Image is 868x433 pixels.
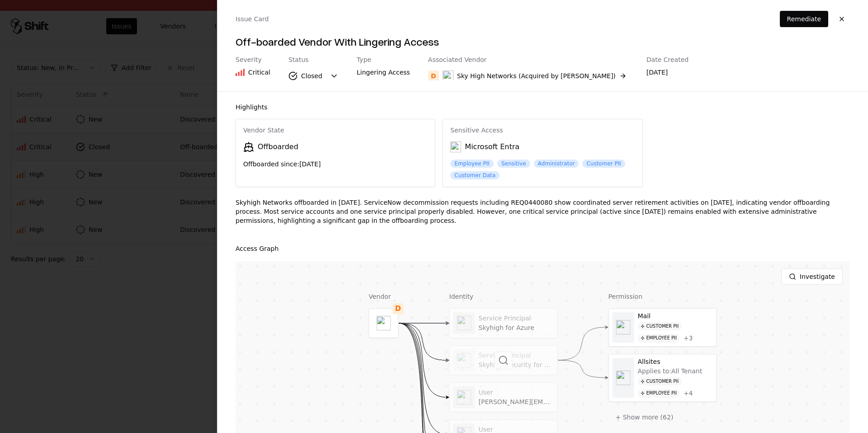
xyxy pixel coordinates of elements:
div: Status [288,56,339,64]
div: Offboarded [258,141,298,152]
div: Customer PII [582,160,625,168]
div: Vendor State [243,127,428,135]
div: Employee PII [450,160,494,168]
div: Applies to: All Tenant [638,367,703,376]
div: Skyhigh Networks offboarded in [DATE]. ServiceNow decommission requests including REQ0440080 show... [236,198,850,232]
div: Allsites [638,358,713,366]
div: Service Principal [479,315,554,323]
div: User [479,389,554,397]
button: +4 [684,390,693,398]
button: Investigate [781,268,843,285]
div: Closed [301,71,322,80]
button: DSky High Networks (Acquired by [PERSON_NAME]) [428,68,628,84]
div: D [393,303,404,314]
button: +3 [684,334,693,343]
div: Sensitive [497,160,530,168]
div: Critical [248,68,270,77]
div: Skyhigh for Azure [479,324,554,332]
div: + 3 [684,334,693,343]
h4: Off-boarded Vendor With Lingering Access [236,34,850,49]
div: Vendor [369,292,399,301]
button: Remediate [780,11,828,27]
div: + 4 [684,390,693,398]
div: Customer Data [450,171,500,179]
div: Associated Vendor [428,56,628,64]
div: Severity [236,56,270,64]
div: Employee PII [638,334,680,343]
div: Identity [449,292,558,301]
div: Customer PII [638,377,682,386]
img: Sky High Networks (Acquired by McAfee) [443,71,453,81]
div: Lingering Access [357,68,410,80]
div: Microsoft Entra [450,141,519,152]
div: Employee PII [638,389,680,398]
div: Date Created [646,56,689,64]
div: Customer PII [638,322,682,331]
div: [PERSON_NAME][EMAIL_ADDRESS][DOMAIN_NAME] [479,398,554,406]
div: Issue Card [236,14,269,24]
div: Mail [638,312,713,320]
div: Offboarded since: [DATE] [243,160,428,169]
img: Microsoft Entra [450,141,461,152]
div: [DATE] [646,68,689,80]
div: Access Graph [236,243,850,254]
div: Permission [609,292,717,301]
div: Administrator [534,160,579,168]
div: Highlights [236,103,850,112]
div: Sensitive Access [450,127,635,135]
button: + Show more (62) [609,409,681,425]
div: Type [357,56,410,64]
div: Sky High Networks (Acquired by [PERSON_NAME]) [457,71,616,80]
div: D [428,71,439,81]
